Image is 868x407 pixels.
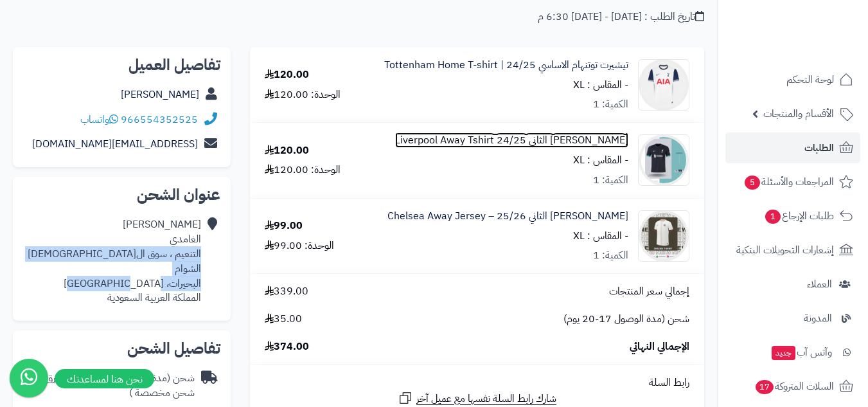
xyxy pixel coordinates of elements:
[639,134,689,186] img: 1725826042-LIVERPOOL-90x90.png
[725,235,860,266] a: إشعارات التحويلات البنكية
[781,36,856,63] img: logo-2.png
[725,167,860,197] a: المراجعات والأسئلة5
[573,152,628,168] small: - المقاس : XL
[398,390,556,406] a: شارك رابط السلة نفسها مع عميل آخر
[265,239,334,253] div: الوحدة: 99.00
[23,57,220,73] h2: تفاصيل العميل
[80,112,118,127] a: واتساب
[265,87,341,102] div: الوحدة: 120.00
[609,284,689,299] span: إجمالي سعر المنتجات
[725,303,860,334] a: المدونة
[725,269,860,300] a: العملاء
[764,207,834,225] span: طلبات الإرجاع
[745,176,760,190] span: 5
[770,343,832,361] span: وآتس آب
[384,58,628,73] a: تيشيرت توتنهام الاساسي 24/25 | Tottenham Home T-shirt
[736,241,834,259] span: إشعارات التحويلات البنكية
[725,371,860,402] a: السلات المتروكة17
[765,210,781,224] span: 1
[265,219,303,233] div: 99.00
[573,77,628,93] small: - المقاس : XL
[754,377,834,395] span: السلات المتروكة
[32,136,198,152] a: [EMAIL_ADDRESS][DOMAIN_NAME]
[265,68,309,82] div: 120.00
[23,187,220,203] h2: عنوان الشحن
[265,163,341,177] div: الوحدة: 120.00
[265,312,302,327] span: 35.00
[265,143,309,158] div: 120.00
[725,201,860,231] a: طلبات الإرجاع1
[23,341,220,356] h2: تفاصيل الشحن
[593,173,628,188] div: الكمية: 1
[387,209,628,224] a: [PERSON_NAME] الثاني 25/26 – Chelsea Away Jersey
[725,337,860,368] a: وآتس آبجديد
[639,59,689,111] img: 1720713970-WhatsApp%20Image%202024-07-09%20at%2013.53.16_844caa43-90x90.jpg
[763,105,834,123] span: الأقسام والمنتجات
[743,173,834,191] span: المراجعات والأسئلة
[121,87,199,102] a: [PERSON_NAME]
[563,312,689,327] span: شحن (مدة الوصول 17-20 يوم)
[265,339,309,354] span: 374.00
[23,217,201,305] div: [PERSON_NAME] الغامدي التنعيم ، سوق ال[DEMOGRAPHIC_DATA] الشوام البحيرات، [GEOGRAPHIC_DATA] الممل...
[630,339,689,354] span: الإجمالي النهائي
[121,112,198,127] a: 966554352525
[573,228,628,244] small: - المقاس : XL
[756,380,774,394] span: 17
[807,275,832,293] span: العملاء
[538,10,704,24] div: تاريخ الطلب : [DATE] - [DATE] 6:30 م
[255,375,699,390] div: رابط السلة
[772,346,795,360] span: جديد
[395,133,628,148] a: [PERSON_NAME] الثاني 24/25 Liverpool Away Tshirt
[725,132,860,163] a: الطلبات
[416,392,556,406] span: شارك رابط السلة نفسها مع عميل آخر
[593,97,628,112] div: الكمية: 1
[804,309,832,327] span: المدونة
[593,248,628,263] div: الكمية: 1
[639,210,689,262] img: 1749781153-%D8%AA%D9%8A%D8%B4%D8%B1%D8%AA%D8%A7%D8%AA%20%D8%A7%D9%84%D9%85%D9%88%D9%82%D8%B9%20(1...
[725,64,860,95] a: لوحة التحكم
[265,284,308,299] span: 339.00
[804,139,834,157] span: الطلبات
[786,71,834,89] span: لوحة التحكم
